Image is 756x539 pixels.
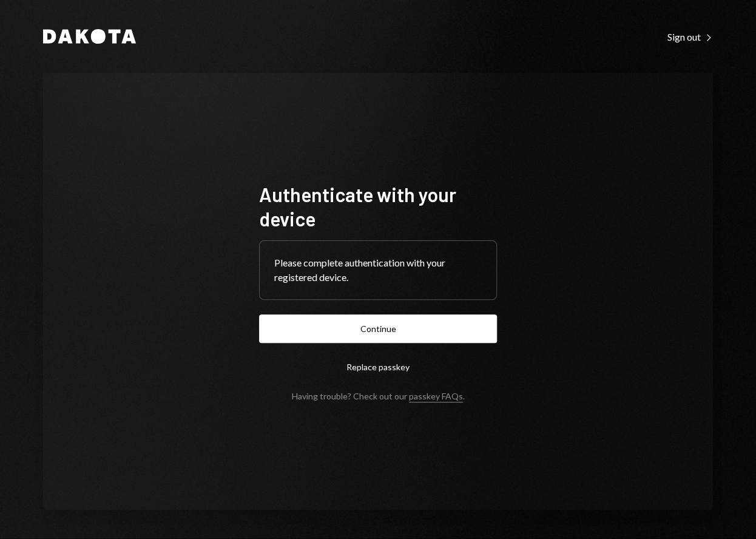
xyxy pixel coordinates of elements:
[667,30,713,43] a: Sign out
[292,391,465,401] div: Having trouble? Check out our .
[259,314,497,343] button: Continue
[259,353,497,381] button: Replace passkey
[667,31,713,43] div: Sign out
[409,391,463,402] a: passkey FAQs
[274,256,482,285] div: Please complete authentication with your registered device.
[259,182,497,231] h1: Authenticate with your device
